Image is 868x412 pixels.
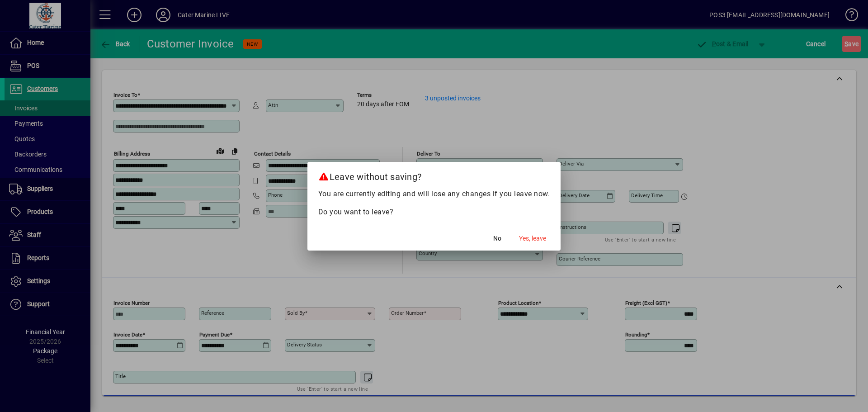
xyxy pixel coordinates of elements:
[318,207,550,218] p: Do you want to leave?
[318,189,550,199] p: You are currently editing and will lose any changes if you leave now.
[519,234,546,243] span: Yes, leave
[483,231,512,247] button: No
[515,231,550,247] button: Yes, leave
[493,234,501,243] span: No
[307,162,561,188] h2: Leave without saving?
